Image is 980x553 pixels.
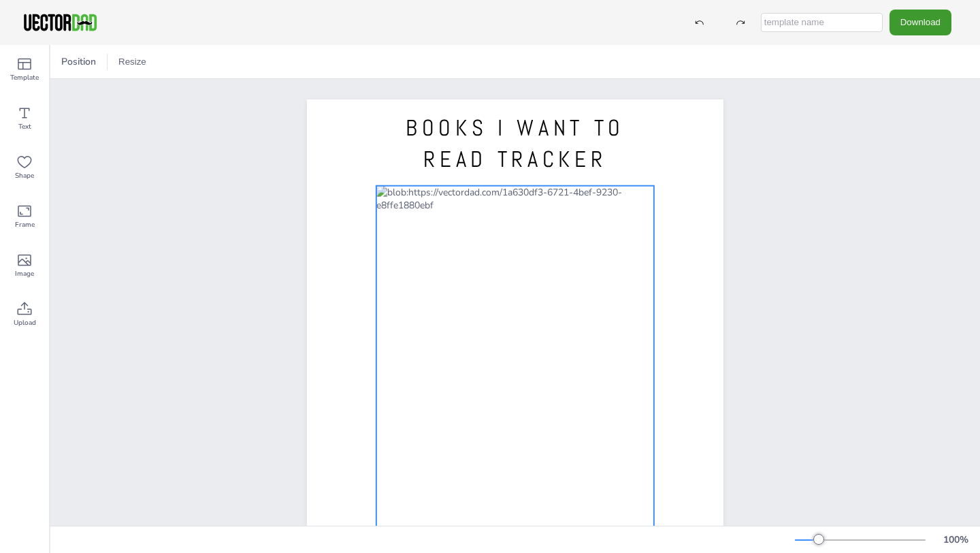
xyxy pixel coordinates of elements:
img: VectorDad-1.png [22,12,99,33]
span: Image [15,268,34,279]
button: Download [889,10,951,35]
div: 100 % [939,533,972,546]
input: template name [761,13,883,32]
button: Resize [113,51,152,73]
span: Text [18,121,31,132]
span: Shape [15,170,34,181]
span: Template [10,72,39,83]
span: BOOKS I WANT TO READ TRACKER [406,114,625,174]
span: Position [59,55,99,68]
span: Upload [14,317,36,328]
span: Frame [15,219,35,230]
